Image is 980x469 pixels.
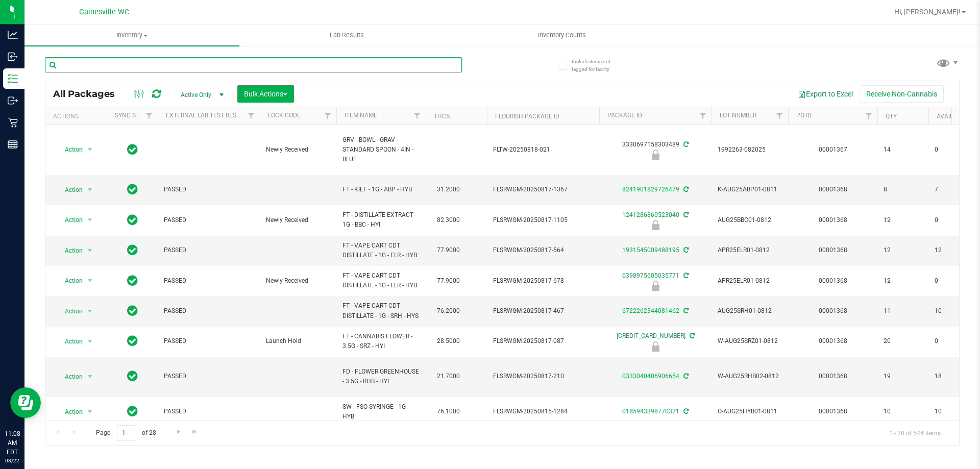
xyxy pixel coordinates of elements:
span: PASSED [164,245,254,255]
a: Lab Results [239,24,454,46]
inline-svg: Inventory [8,73,18,84]
span: Action [56,334,83,349]
inline-svg: Outbound [8,95,18,106]
a: 00001368 [819,307,847,314]
a: Filter [771,107,788,125]
a: Inventory [24,24,239,46]
a: 00001367 [819,146,847,153]
span: Newly Received [266,276,330,286]
span: In Sync [127,182,138,196]
span: FT - VAPE CART CDT DISTILLATE - 1G - ELR - HYB [342,241,420,260]
inline-svg: Reports [8,139,18,150]
span: Sync from Compliance System [682,141,689,148]
a: Filter [695,107,712,125]
inline-svg: Retail [8,117,18,128]
span: FLSRWGM-20250817-1367 [493,185,593,194]
span: Launch Hold [266,336,330,346]
span: PASSED [164,306,254,316]
a: External Lab Test Result [166,112,246,119]
a: Filter [141,107,158,125]
button: Export to Excel [791,85,860,103]
span: K-AUG25ABP01-0811 [718,185,782,194]
a: 0333040406906654 [622,373,679,380]
div: Newly Received [598,281,713,291]
span: Sync from Compliance System [682,307,689,314]
span: 8 [884,185,922,194]
span: Bulk Actions [244,90,287,98]
span: PASSED [164,276,254,286]
a: 0185943398770321 [622,408,679,415]
span: Action [56,274,83,288]
span: FLSRWGM-20250817-467 [493,306,593,316]
span: 7 [935,185,973,194]
span: 10 [935,407,973,416]
a: Item Name [345,112,377,119]
span: 10 [884,407,922,416]
span: FT - DISTILLATE EXTRACT - 1G - BBC - HYI [342,210,420,230]
span: Include items not tagged for facility [572,58,623,73]
a: Inventory Counts [454,24,669,46]
span: 1992263-082025 [718,145,782,155]
span: FT - CANNABIS FLOWER - 3.5G - SRZ - HYI [342,332,420,351]
span: select [84,183,96,197]
span: Page of 28 [87,425,164,441]
span: PASSED [164,372,254,381]
a: Sync Status [115,112,154,119]
span: select [84,405,96,419]
span: In Sync [127,142,138,157]
span: Action [56,142,83,157]
a: Package ID [607,112,642,119]
a: 8241901829726479 [622,186,679,193]
span: Action [56,243,83,258]
span: In Sync [127,369,138,383]
span: 1 - 20 of 544 items [881,425,949,440]
span: PASSED [164,185,254,194]
span: W-AUG25SRZ01-0812 [718,336,782,346]
span: 14 [884,145,922,155]
span: PASSED [164,336,254,346]
span: select [84,334,96,349]
a: Available [937,113,967,120]
span: 21.7000 [432,369,465,384]
span: FT - VAPE CART CDT DISTILLATE - 1G - ELR - HYB [342,271,420,290]
span: In Sync [127,213,138,227]
span: 31.2000 [432,182,465,197]
span: select [84,369,96,384]
span: Inventory Counts [524,31,600,40]
span: FLSRWGM-20250817-087 [493,336,593,346]
a: Filter [243,107,260,125]
span: 12 [935,245,973,255]
a: Filter [409,107,426,125]
span: 0 [935,336,973,346]
span: Sync from Compliance System [682,272,689,279]
span: Action [56,405,83,419]
a: [CREDIT_CARD_NUMBER] [617,332,685,339]
span: 19 [884,372,922,381]
a: 00001368 [819,216,847,224]
span: 12 [884,276,922,286]
span: select [84,213,96,227]
span: In Sync [127,404,138,418]
a: THC% [434,113,451,120]
a: Go to the next page [171,425,186,439]
span: Sync from Compliance System [682,408,689,415]
span: 82.3000 [432,213,465,228]
span: Inventory [24,31,239,40]
span: Newly Received [266,145,330,155]
span: 11 [884,306,922,316]
span: In Sync [127,274,138,288]
div: Newly Received [598,150,713,160]
span: FLSRWGM-20250817-564 [493,245,593,255]
span: Lab Results [316,31,378,40]
span: 12 [884,215,922,225]
span: Hi, [PERSON_NAME]! [894,8,961,16]
div: Launch Hold [598,341,713,352]
span: Sync from Compliance System [682,211,689,218]
span: In Sync [127,304,138,318]
span: FLTW-20250818-021 [493,145,593,155]
span: Newly Received [266,215,330,225]
input: 1 [117,425,135,441]
span: 77.9000 [432,274,465,288]
span: AUG25SRH01-0812 [718,306,782,316]
a: 00001368 [819,337,847,344]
